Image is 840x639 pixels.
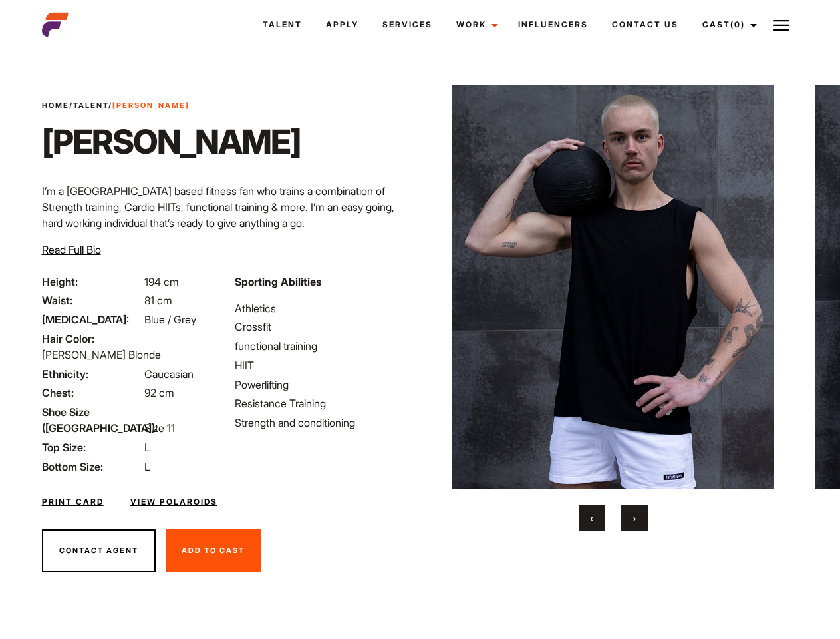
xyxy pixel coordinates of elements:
span: Shoe Size ([GEOGRAPHIC_DATA]): [42,404,142,436]
a: Talent [251,7,314,43]
p: I’m a [GEOGRAPHIC_DATA] based fitness fan who trains a combination of Strength training, Cardio H... [42,183,412,231]
li: HIIT [235,357,412,373]
span: Blue / Grey [144,313,196,326]
img: Burger icon [773,17,789,33]
span: Top Size: [42,439,142,455]
a: Work [444,7,506,43]
span: Ethnicity: [42,366,142,382]
button: Contact Agent [42,529,156,573]
span: 81 cm [144,294,172,307]
span: Size 11 [144,421,175,435]
span: 92 cm [144,386,174,399]
a: Contact Us [600,7,690,43]
span: L [144,441,150,454]
button: Add To Cast [166,529,261,573]
h1: [PERSON_NAME] [42,122,301,162]
span: Waist: [42,292,142,308]
li: Athletics [235,300,412,316]
span: Bottom Size: [42,459,142,475]
li: Resistance Training [235,395,412,411]
a: Services [370,7,444,43]
a: Print Card [42,496,104,508]
span: Next [632,511,636,525]
span: (0) [730,19,745,29]
strong: Sporting Abilities [235,275,321,288]
span: 194 cm [144,275,179,288]
img: cropped-aefm-brand-fav-22-square.png [42,11,69,38]
a: Influencers [506,7,600,43]
a: Apply [314,7,370,43]
span: L [144,460,150,473]
li: Powerlifting [235,377,412,393]
a: Cast(0) [690,7,765,43]
li: Crossfit [235,319,412,335]
span: Previous [590,511,593,525]
a: View Polaroids [130,496,217,508]
li: Strength and conditioning [235,415,412,431]
span: Read Full Bio [42,243,101,256]
button: Read Full Bio [42,242,101,258]
a: Home [42,101,69,110]
span: [MEDICAL_DATA]: [42,312,142,327]
span: Add To Cast [182,546,245,555]
a: Talent [73,101,108,110]
span: [PERSON_NAME] Blonde [42,348,161,361]
li: functional training [235,338,412,354]
span: / / [42,100,190,111]
span: Hair Color: [42,331,142,347]
span: Chest: [42,385,142,401]
strong: [PERSON_NAME] [112,101,190,110]
span: Caucasian [144,367,194,381]
span: Height: [42,274,142,290]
